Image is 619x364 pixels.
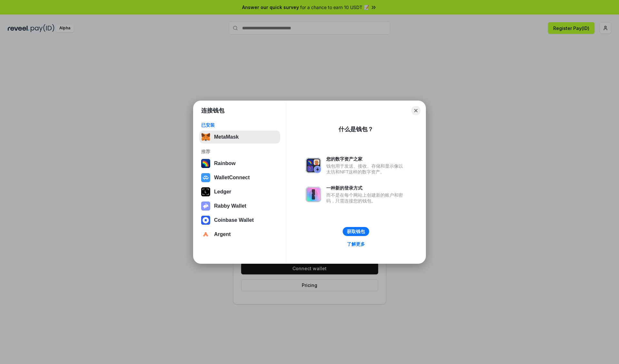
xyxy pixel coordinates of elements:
[306,158,321,173] img: svg+xml,%3Csvg%20xmlns%3D%22http%3A%2F%2Fwww.w3.org%2F2000%2Fsvg%22%20fill%3D%22none%22%20viewBox...
[214,175,250,181] div: WalletConnect
[199,200,280,212] button: Rabby Wallet
[199,171,280,184] button: WalletConnect
[347,241,365,247] div: 了解更多
[343,240,369,248] a: 了解更多
[214,161,236,166] div: Rainbow
[214,231,231,237] div: Argent
[199,228,280,241] button: Argent
[411,106,420,115] button: Close
[201,173,210,182] img: svg+xml,%3Csvg%20width%3D%2228%22%20height%3D%2228%22%20viewBox%3D%220%200%2028%2028%22%20fill%3D...
[214,189,231,195] div: Ledger
[343,227,369,236] button: 获取钱包
[214,217,254,223] div: Coinbase Wallet
[326,163,406,175] div: 钱包用于发送、接收、存储和显示像以太坊和NFT这样的数字资产。
[199,214,280,227] button: Coinbase Wallet
[347,229,365,234] div: 获取钱包
[201,159,210,168] img: svg+xml,%3Csvg%20width%3D%22120%22%20height%3D%22120%22%20viewBox%3D%220%200%20120%20120%22%20fil...
[326,192,406,204] div: 而不是在每个网站上创建新的账户和密码，只需连接您的钱包。
[214,134,239,140] div: MetaMask
[201,202,210,211] img: svg+xml,%3Csvg%20xmlns%3D%22http%3A%2F%2Fwww.w3.org%2F2000%2Fsvg%22%20fill%3D%22none%22%20viewBox...
[201,107,224,114] h1: 连接钱包
[339,125,373,133] div: 什么是钱包？
[201,187,210,196] img: svg+xml,%3Csvg%20xmlns%3D%22http%3A%2F%2Fwww.w3.org%2F2000%2Fsvg%22%20width%3D%2228%22%20height%3...
[214,203,246,209] div: Rabby Wallet
[326,185,406,191] div: 一种新的登录方式
[201,216,210,225] img: svg+xml,%3Csvg%20width%3D%2228%22%20height%3D%2228%22%20viewBox%3D%220%200%2028%2028%22%20fill%3D...
[199,131,280,143] button: MetaMask
[306,187,321,202] img: svg+xml,%3Csvg%20xmlns%3D%22http%3A%2F%2Fwww.w3.org%2F2000%2Fsvg%22%20fill%3D%22none%22%20viewBox...
[201,133,210,142] img: svg+xml,%3Csvg%20fill%3D%22none%22%20height%3D%2233%22%20viewBox%3D%220%200%2035%2033%22%20width%...
[201,122,278,128] div: 已安装
[326,156,406,162] div: 您的数字资产之家
[201,230,210,239] img: svg+xml,%3Csvg%20width%3D%2228%22%20height%3D%2228%22%20viewBox%3D%220%200%2028%2028%22%20fill%3D...
[199,157,280,170] button: Rainbow
[201,149,278,154] div: 推荐
[199,185,280,198] button: Ledger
